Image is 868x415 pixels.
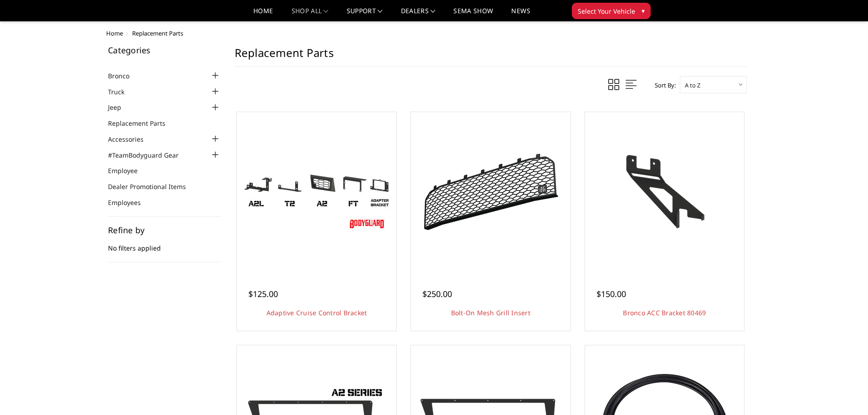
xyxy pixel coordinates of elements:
[244,151,390,233] img: Adaptive Cruise Control Bracket
[650,78,676,92] label: Sort By:
[418,150,564,234] img: Bolt-On Mesh Grill Insert
[108,166,149,175] a: Employee
[623,308,706,317] a: Bronco ACC Bracket 80469
[108,46,221,54] h5: Categories
[108,71,141,81] a: Bronco
[511,8,530,21] a: News
[108,134,155,144] a: Accessories
[235,46,747,67] h1: Replacement Parts
[108,226,221,234] h5: Refine by
[347,8,383,21] a: Support
[413,114,568,269] a: Bolt-On Mesh Grill Insert
[108,198,152,207] a: Employees
[108,102,133,112] a: Jeep
[401,8,436,21] a: Dealers
[451,308,530,317] a: Bolt-On Mesh Grill Insert
[587,114,742,269] a: Bronco ACC Bracket 80469
[267,308,367,317] a: Adaptive Cruise Control Bracket
[132,29,183,37] span: Replacement Parts
[596,288,626,299] span: $150.00
[108,182,197,191] a: Dealer Promotional Items
[822,371,868,415] iframe: Chat Widget
[108,87,136,97] a: Truck
[292,8,329,21] a: shop all
[239,114,394,269] a: Adaptive Cruise Control Bracket
[422,288,452,299] span: $250.00
[108,226,221,262] div: No filters applied
[108,150,190,160] a: #TeamBodyguard Gear
[572,3,651,19] button: Select Your Vehicle
[578,6,635,16] span: Select Your Vehicle
[591,151,737,233] img: Bronco ACC Bracket 80469
[253,8,273,21] a: Home
[453,8,493,21] a: SEMA Show
[248,288,278,299] span: $125.00
[108,118,177,128] a: Replacement Parts
[642,6,645,15] span: ▾
[106,29,123,37] a: Home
